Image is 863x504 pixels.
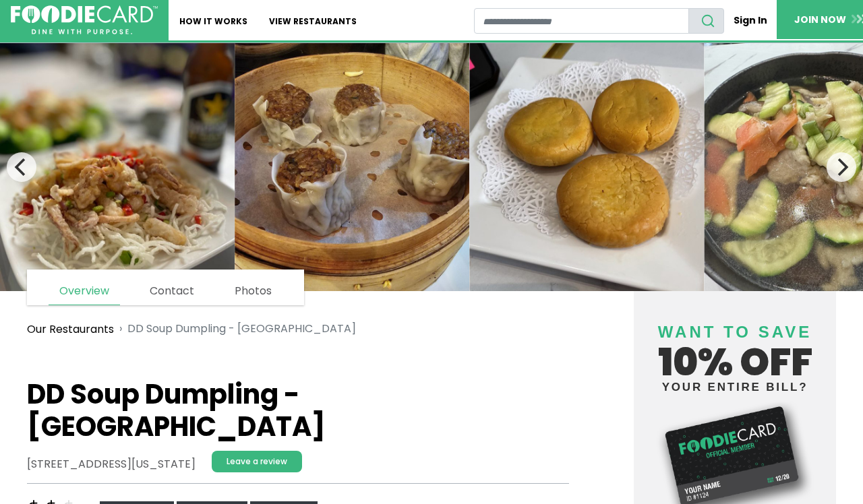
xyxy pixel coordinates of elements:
address: [STREET_ADDRESS][US_STATE] [27,456,196,472]
small: your entire bill? [645,381,825,393]
a: Leave a review [212,451,302,472]
button: Previous [7,152,36,182]
input: restaurant search [474,8,689,34]
a: Photos [224,278,282,305]
img: FoodieCard; Eat, Drink, Save, Donate [11,5,158,35]
h4: 10% off [645,306,825,393]
a: Our Restaurants [27,321,114,338]
h1: DD Soup Dumpling - [GEOGRAPHIC_DATA] [27,378,569,443]
a: Overview [49,278,120,305]
button: Next [827,152,856,182]
nav: page links [27,270,304,305]
button: search [688,8,724,34]
nav: breadcrumb [27,313,569,346]
li: DD Soup Dumpling - [GEOGRAPHIC_DATA] [114,321,356,338]
a: Sign In [724,8,777,33]
a: Contact [139,278,205,305]
span: Want to save [658,323,812,341]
